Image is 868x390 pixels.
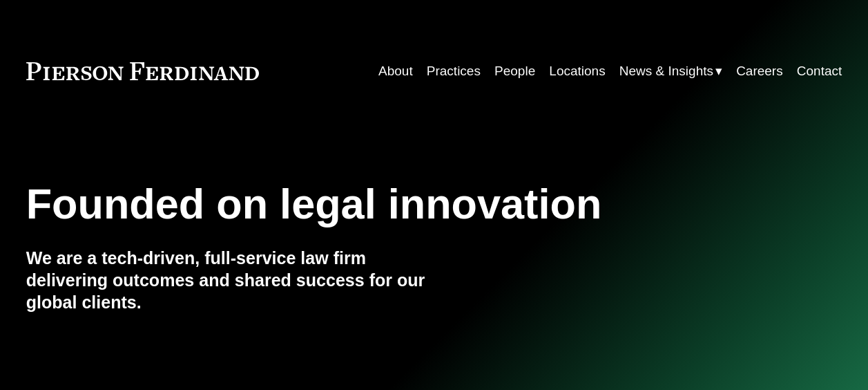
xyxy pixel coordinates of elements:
span: News & Insights [619,59,713,83]
h4: We are a tech-driven, full-service law firm delivering outcomes and shared success for our global... [26,248,434,313]
a: Careers [736,58,783,84]
a: folder dropdown [619,58,722,84]
h1: Founded on legal innovation [26,180,706,228]
a: People [494,58,535,84]
a: About [378,58,413,84]
a: Locations [549,58,605,84]
a: Contact [797,58,842,84]
a: Practices [427,58,481,84]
